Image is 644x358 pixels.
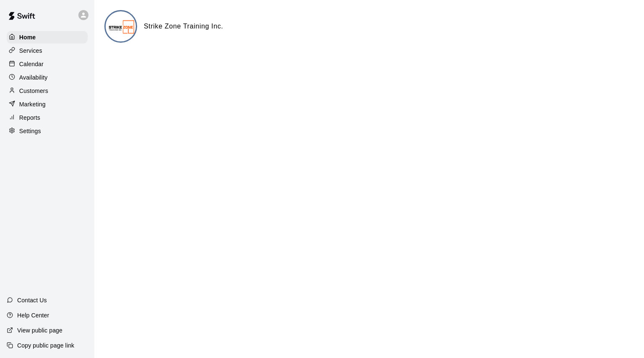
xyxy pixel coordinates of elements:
p: Help Center [17,311,49,319]
a: Availability [7,71,88,84]
p: Home [19,33,36,41]
p: Calendar [19,60,44,68]
a: Customers [7,85,88,97]
a: Reports [7,111,88,124]
p: Marketing [19,100,46,108]
h6: Strike Zone Training Inc. [144,21,223,32]
p: View public page [17,326,62,335]
a: Services [7,44,88,57]
img: Strike Zone Training Inc. logo [106,11,137,43]
p: Availability [19,73,48,82]
p: Contact Us [17,296,47,304]
p: Copy public page link [17,341,74,350]
p: Services [19,46,42,55]
a: Calendar [7,58,88,70]
p: Customers [19,87,48,95]
p: Reports [19,113,40,122]
a: Marketing [7,98,88,111]
a: Settings [7,125,88,137]
a: Home [7,31,88,44]
p: Settings [19,127,41,135]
